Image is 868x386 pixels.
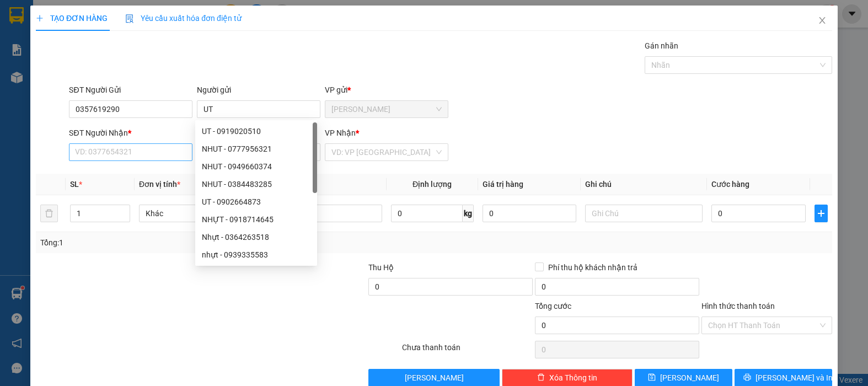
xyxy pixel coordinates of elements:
button: delete [40,205,58,222]
button: plus [815,205,828,222]
div: NHUT - 0949660374 [202,160,310,173]
span: VP Nhận [325,128,356,137]
div: Nhựt - 0364263518 [195,228,317,246]
span: Thu Hộ [368,263,394,272]
div: NHUT - 0777956321 [202,143,310,155]
th: Ghi chú [581,174,706,195]
div: UT - 0919020510 [195,122,317,140]
div: nhựt - 0939335583 [195,246,317,264]
div: UT - 0902664873 [202,196,310,208]
span: save [648,373,656,382]
span: Giá trị hàng [483,180,523,189]
span: Cước hàng [711,180,749,189]
span: Vĩnh Kim [331,101,442,117]
div: NHUT - 0384483285 [202,178,310,190]
input: 0 [483,205,577,222]
span: [PERSON_NAME] [405,372,464,384]
span: SL [70,180,79,189]
span: Tổng cước [535,302,571,310]
div: NHUT - 0777956321 [195,140,317,158]
label: Gán nhãn [645,41,678,50]
img: icon [125,14,134,23]
div: NHUT - 0949660374 [195,158,317,175]
span: Định lượng [412,180,452,189]
span: [PERSON_NAME] [660,372,719,384]
span: close [818,16,827,25]
div: Người gửi [197,84,320,96]
span: [PERSON_NAME] và In [756,372,833,384]
span: kg [463,205,474,222]
div: VP gửi [325,84,448,96]
span: Phí thu hộ khách nhận trả [544,261,642,274]
div: UT - 0902664873 [195,193,317,211]
span: printer [743,373,751,382]
span: Xóa Thông tin [549,372,597,384]
span: delete [537,373,545,382]
button: Close [807,6,838,36]
input: Ghi Chú [585,205,702,222]
div: NHỰT - 0918714645 [202,213,310,226]
span: Khác [146,205,249,222]
div: NHUT - 0384483285 [195,175,317,193]
div: nhựt - 0939335583 [202,249,310,261]
span: plus [36,14,44,22]
input: VD: Bàn, Ghế [265,205,382,222]
div: Tổng: 1 [40,237,335,249]
span: Yêu cầu xuất hóa đơn điện tử [125,14,242,23]
div: Chưa thanh toán [401,341,534,361]
span: TẠO ĐƠN HÀNG [36,14,108,23]
span: Đơn vị tính [139,180,180,189]
div: Nhựt - 0364263518 [202,231,310,243]
div: NHỰT - 0918714645 [195,211,317,228]
div: SĐT Người Nhận [69,127,192,139]
div: UT - 0919020510 [202,125,310,137]
label: Hình thức thanh toán [701,302,775,310]
div: SĐT Người Gửi [69,84,192,96]
span: plus [815,209,827,218]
